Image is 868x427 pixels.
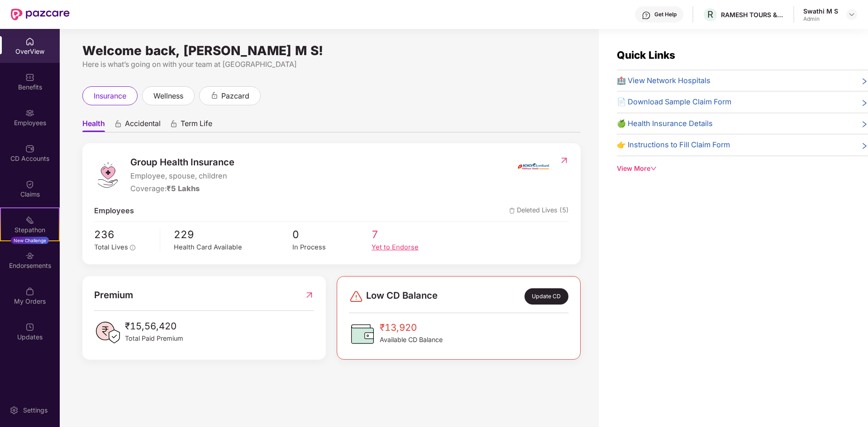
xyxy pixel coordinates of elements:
[372,226,451,243] span: 7
[654,11,677,18] div: Get Help
[721,10,784,19] div: RAMESH TOURS & TRAVELS PRIVATE LIMITED
[130,170,234,182] span: Employee, spouse, children
[94,319,121,346] img: PaidPremiumIcon
[1,225,59,235] div: Stepathon
[525,288,568,305] div: Update CD
[25,216,34,225] img: svg+xml;base64,PHN2ZyB4bWxucz0iaHR0cDovL3d3dy53My5vcmcvMjAwMC9zdmciIHdpZHRoPSIyMSIgaGVpZ2h0PSIyMC...
[125,319,183,333] span: ₹15,56,420
[94,90,126,102] span: insurance
[803,15,838,23] div: Admin
[25,108,34,117] img: svg+xml;base64,PHN2ZyBpZD0iRW1wbG95ZWVzIiB4bWxucz0iaHR0cDovL3d3dy53My5vcmcvMjAwMC9zdmciIHdpZHRoPS...
[516,155,550,178] img: insurerIcon
[94,288,133,302] span: Premium
[559,156,569,165] img: RedirectIcon
[617,139,730,151] span: 👉 Instructions to Fill Claim Form
[94,226,153,243] span: 236
[210,91,219,99] div: animation
[82,47,581,54] div: Welcome back, [PERSON_NAME] M S!
[82,119,105,132] span: Health
[380,335,443,345] span: Available CD Balance
[221,90,249,102] span: pazcard
[167,184,200,193] span: ₹5 Lakhs
[130,245,135,250] span: info-circle
[25,251,34,260] img: svg+xml;base64,PHN2ZyBpZD0iRW5kb3JzZW1lbnRzIiB4bWxucz0iaHR0cDovL3d3dy53My5vcmcvMjAwMC9zdmciIHdpZH...
[617,164,868,174] div: View More
[509,208,515,214] img: deleteIcon
[372,242,451,253] div: Yet to Endorse
[174,242,292,253] div: Health Card Available
[125,119,161,132] span: Accidental
[11,9,70,20] img: New Pazcare Logo
[861,98,868,108] span: right
[94,243,128,251] span: Total Lives
[25,287,34,296] img: svg+xml;base64,PHN2ZyBpZD0iTXlfT3JkZXJzIiBkYXRhLW5hbWU9Ik15IE9yZGVycyIgeG1sbnM9Imh0dHA6Ly93d3cudz...
[174,226,292,243] span: 229
[861,77,868,87] span: right
[617,118,713,130] span: 🍏 Health Insurance Details
[25,144,34,153] img: svg+xml;base64,PHN2ZyBpZD0iQ0RfQWNjb3VudHMiIGRhdGEtbmFtZT0iQ0QgQWNjb3VudHMiIHhtbG5zPSJodHRwOi8vd3...
[707,9,713,20] span: R
[650,165,657,172] span: down
[94,161,121,188] img: logo
[10,406,19,415] img: svg+xml;base64,PHN2ZyBpZD0iU2V0dGluZy0yMHgyMCIgeG1sbnM9Imh0dHA6Ly93d3cudzMub3JnLzIwMDAvc3ZnIiB3aW...
[25,323,34,332] img: svg+xml;base64,PHN2ZyBpZD0iVXBkYXRlZCIgeG1sbnM9Imh0dHA6Ly93d3cudzMub3JnLzIwMDAvc3ZnIiB3aWR0aD0iMj...
[170,120,178,128] div: animation
[617,75,711,87] span: 🏥 View Network Hospitals
[803,7,838,15] div: Swathi M S
[130,155,234,169] span: Group Health Insurance
[82,59,581,70] div: Here is what’s going on with your team at [GEOGRAPHIC_DATA]
[153,90,183,102] span: wellness
[292,242,372,253] div: In Process
[130,183,234,195] div: Coverage:
[509,205,569,217] span: Deleted Lives (5)
[305,288,314,302] img: RedirectIcon
[380,320,443,335] span: ₹13,920
[848,11,855,18] img: svg+xml;base64,PHN2ZyBpZD0iRHJvcGRvd24tMzJ4MzIiIHhtbG5zPSJodHRwOi8vd3d3LnczLm9yZy8yMDAwL3N2ZyIgd2...
[642,11,651,20] img: svg+xml;base64,PHN2ZyBpZD0iSGVscC0zMngzMiIgeG1sbnM9Imh0dHA6Ly93d3cudzMub3JnLzIwMDAvc3ZnIiB3aWR0aD...
[861,141,868,151] span: right
[861,120,868,130] span: right
[349,289,363,304] img: svg+xml;base64,PHN2ZyBpZD0iRGFuZ2VyLTMyeDMyIiB4bWxucz0iaHR0cDovL3d3dy53My5vcmcvMjAwMC9zdmciIHdpZH...
[25,180,34,189] img: svg+xml;base64,PHN2ZyBpZD0iQ2xhaW0iIHhtbG5zPSJodHRwOi8vd3d3LnczLm9yZy8yMDAwL3N2ZyIgd2lkdGg9IjIwIi...
[349,320,376,347] img: CDBalanceIcon
[125,333,183,343] span: Total Paid Premium
[292,226,372,243] span: 0
[20,406,50,415] div: Settings
[94,205,134,217] span: Employees
[114,120,122,128] div: animation
[181,119,212,132] span: Term Life
[366,288,438,305] span: Low CD Balance
[25,37,34,46] img: svg+xml;base64,PHN2ZyBpZD0iSG9tZSIgeG1sbnM9Imh0dHA6Ly93d3cudzMub3JnLzIwMDAvc3ZnIiB3aWR0aD0iMjAiIG...
[617,49,675,61] span: Quick Links
[617,96,731,108] span: 📄 Download Sample Claim Form
[11,237,49,244] div: New Challenge
[25,73,34,82] img: svg+xml;base64,PHN2ZyBpZD0iQmVuZWZpdHMiIHhtbG5zPSJodHRwOi8vd3d3LnczLm9yZy8yMDAwL3N2ZyIgd2lkdGg9Ij...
